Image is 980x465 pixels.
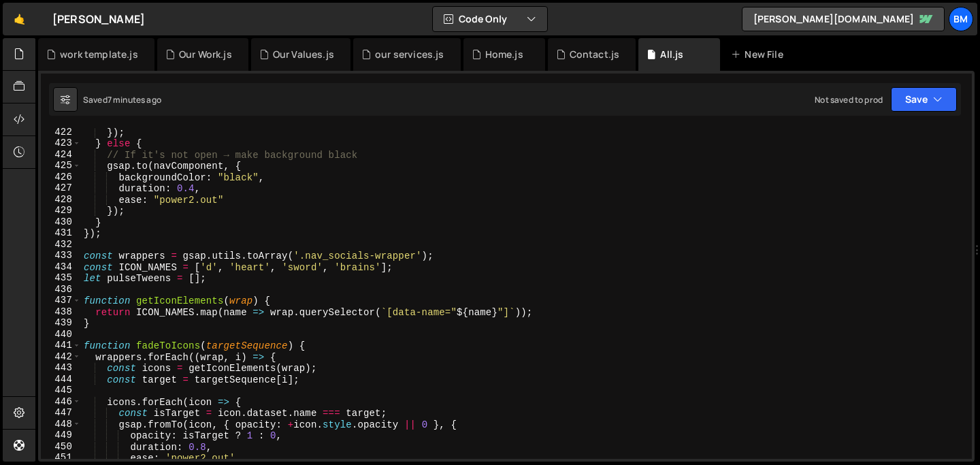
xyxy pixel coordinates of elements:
[660,48,683,61] div: All.js
[41,306,81,318] div: 438
[815,94,883,106] div: Not saved to prod
[41,205,81,217] div: 429
[891,87,957,112] button: Save
[433,7,547,31] button: Code Only
[41,351,81,363] div: 442
[52,11,145,27] div: [PERSON_NAME]
[41,127,81,138] div: 422
[41,272,81,284] div: 435
[41,138,81,149] div: 423
[41,329,81,340] div: 440
[742,7,945,31] a: [PERSON_NAME][DOMAIN_NAME]
[60,48,138,61] div: work template.js
[41,172,81,183] div: 426
[41,194,81,206] div: 428
[41,374,81,385] div: 444
[41,295,81,306] div: 437
[41,419,81,430] div: 448
[83,94,161,106] div: Saved
[41,160,81,172] div: 425
[731,48,788,61] div: New File
[41,182,81,194] div: 427
[375,48,444,61] div: our services.js
[485,48,523,61] div: Home.js
[41,317,81,329] div: 439
[41,362,81,374] div: 443
[41,149,81,161] div: 424
[41,396,81,408] div: 446
[570,48,620,61] div: Contact.js
[273,48,334,61] div: Our Values.js
[41,250,81,261] div: 433
[179,48,232,61] div: Our Work.js
[41,385,81,396] div: 445
[41,261,81,273] div: 434
[41,227,81,239] div: 431
[41,284,81,295] div: 436
[3,3,36,35] a: 🤙
[41,407,81,419] div: 447
[41,430,81,441] div: 449
[41,340,81,351] div: 441
[108,94,161,106] div: 7 minutes ago
[949,7,973,31] a: bm
[41,452,81,464] div: 451
[41,239,81,251] div: 432
[41,441,81,453] div: 450
[41,217,81,228] div: 430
